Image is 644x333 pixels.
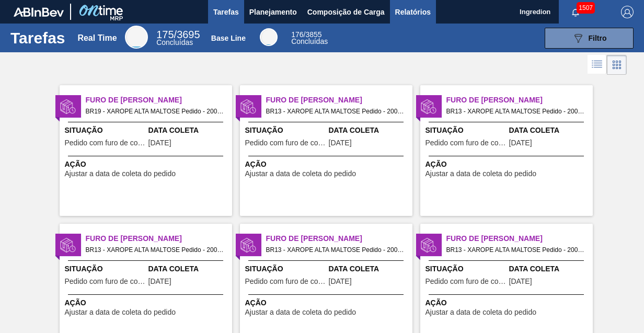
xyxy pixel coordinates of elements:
[421,99,436,114] img: status
[86,233,232,244] span: Furo de Coleta
[245,159,410,170] span: Ação
[329,139,352,147] span: 15/08/2025
[446,95,593,106] span: Furo de Coleta
[577,2,595,14] span: 1507
[65,278,146,285] span: Pedido com furo de coleta
[65,263,146,274] span: Situação
[65,308,176,316] span: Ajustar a data de coleta do pedido
[266,233,412,244] span: Furo de Coleta
[60,237,76,253] img: status
[621,6,634,18] img: Logout
[425,139,507,147] span: Pedido com furo de coleta
[148,263,229,274] span: Data Coleta
[65,297,229,308] span: Ação
[65,139,146,147] span: Pedido com furo de coleta
[156,29,200,40] span: / 3695
[148,278,171,285] span: 17/08/2025
[545,28,634,49] button: Filtro
[425,263,507,274] span: Situação
[65,170,176,178] span: Ajustar a data de coleta do pedido
[249,6,297,18] span: Planejamento
[329,263,410,274] span: Data Coleta
[266,244,404,256] span: BR13 - XAROPE ALTA MALTOSE Pedido - 2008232
[291,31,328,45] div: Base Line
[395,6,431,18] span: Relatórios
[559,5,592,19] button: Notificações
[509,125,590,136] span: Data Coleta
[10,32,65,44] h1: Tarefas
[245,297,410,308] span: Ação
[213,6,239,18] span: Tarefas
[245,308,356,316] span: Ajustar a data de coleta do pedido
[291,37,328,45] span: Concluídas
[446,233,593,244] span: Furo de Coleta
[77,33,117,43] div: Real Time
[240,99,256,114] img: status
[65,159,229,170] span: Ação
[260,28,278,46] div: Base Line
[607,55,627,75] div: Visão em Cards
[156,38,193,47] span: Concluídas
[425,170,537,178] span: Ajustar a data de coleta do pedido
[291,30,321,39] span: / 3855
[589,34,607,42] span: Filtro
[65,125,146,136] span: Situação
[86,244,224,256] span: BR13 - XAROPE ALTA MALTOSE Pedido - 2008231
[148,125,229,136] span: Data Coleta
[156,30,200,46] div: Real Time
[291,30,303,39] span: 176
[14,7,64,17] img: TNhmsLtSVTkK8tSr43FrP2fwEKptu5GPRR3wAAAABJRU5ErkJggg==
[245,170,356,178] span: Ajustar a data de coleta do pedido
[240,237,256,253] img: status
[421,237,436,253] img: status
[245,263,326,274] span: Situação
[425,159,590,170] span: Ação
[446,106,584,117] span: BR13 - XAROPE ALTA MALTOSE Pedido - 2008227
[588,55,607,75] div: Visão em Lista
[425,125,507,136] span: Situação
[60,99,76,114] img: status
[266,95,412,106] span: Furo de Coleta
[509,278,532,285] span: 17/08/2025
[329,278,352,285] span: 17/08/2025
[266,106,404,117] span: BR13 - XAROPE ALTA MALTOSE Pedido - 2008225
[86,95,232,106] span: Furo de Coleta
[86,106,224,117] span: BR19 - XAROPE ALTA MALTOSE Pedido - 2008305
[425,297,590,308] span: Ação
[211,34,246,42] div: Base Line
[245,125,326,136] span: Situação
[509,139,532,147] span: 15/08/2025
[245,139,326,147] span: Pedido com furo de coleta
[329,125,410,136] span: Data Coleta
[425,308,537,316] span: Ajustar a data de coleta do pedido
[307,6,385,18] span: Composição de Carga
[125,26,148,49] div: Real Time
[509,263,590,274] span: Data Coleta
[425,278,507,285] span: Pedido com furo de coleta
[446,244,584,256] span: BR13 - XAROPE ALTA MALTOSE Pedido - 2008233
[148,139,171,147] span: 16/08/2025
[245,278,326,285] span: Pedido com furo de coleta
[156,29,174,40] span: 175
